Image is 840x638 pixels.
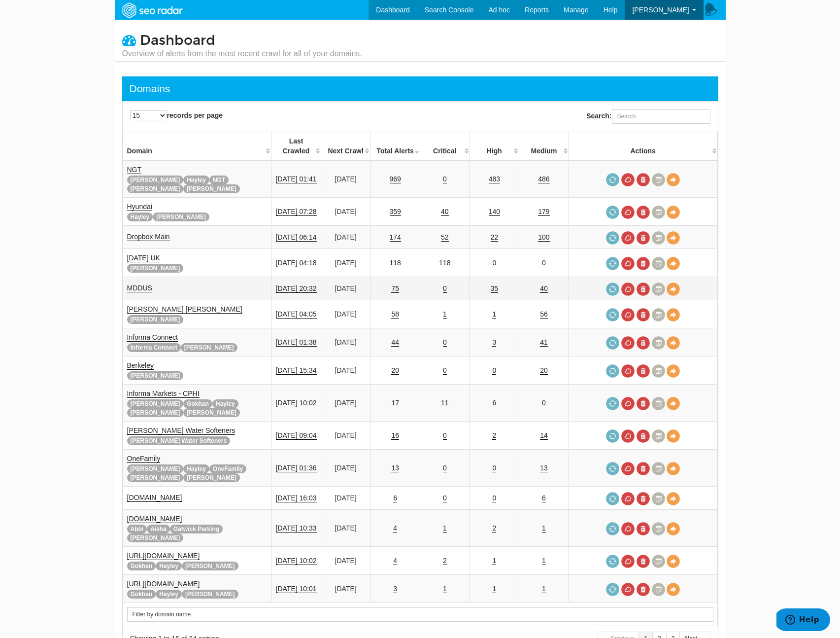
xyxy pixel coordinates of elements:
[391,310,399,319] a: 58
[441,399,449,407] a: 11
[276,233,317,242] a: [DATE] 06:14
[489,208,500,216] a: 140
[321,328,370,356] td: [DATE]
[127,361,154,370] a: Berkeley
[321,249,370,277] td: [DATE]
[321,277,370,300] td: [DATE]
[667,308,680,321] a: View Domain Overview
[276,557,317,565] a: [DATE] 10:02
[492,399,496,407] a: 6
[127,176,184,184] span: [PERSON_NAME]
[276,259,317,267] a: [DATE] 04:18
[492,524,496,532] a: 2
[276,366,317,375] a: [DATE] 15:34
[122,33,136,47] i: 
[652,555,665,568] a: Crawl History
[606,364,619,378] a: Request a crawl
[621,583,635,596] a: Cancel in-progress audit
[606,173,619,186] a: Request a crawl
[276,585,317,593] a: [DATE] 10:01
[443,310,447,319] a: 1
[147,525,170,533] span: Aisha
[519,132,569,161] th: Medium: activate to sort column descending
[321,198,370,226] td: [DATE]
[183,184,240,193] span: [PERSON_NAME]
[182,562,238,570] span: [PERSON_NAME]
[492,259,496,267] a: 0
[621,336,635,350] a: Cancel in-progress audit
[525,6,549,14] span: Reports
[667,522,680,535] a: View Domain Overview
[637,555,650,568] a: Delete most recent audit
[127,455,161,463] a: OneFamily
[127,580,200,588] a: [URL][DOMAIN_NAME]
[652,522,665,535] a: Crawl History
[652,206,665,219] a: Crawl History
[637,173,650,186] a: Delete most recent audit
[127,305,242,314] a: [PERSON_NAME] [PERSON_NAME]
[621,522,635,535] a: Cancel in-progress audit
[321,160,370,198] td: [DATE]
[390,175,401,183] a: 969
[488,6,510,14] span: Ad hoc
[637,336,650,350] a: Delete most recent audit
[491,284,499,293] a: 35
[621,231,635,245] a: Cancel in-progress audit
[276,399,317,407] a: [DATE] 10:02
[443,366,447,375] a: 0
[276,208,317,216] a: [DATE] 07:28
[667,397,680,410] a: View Domain Overview
[637,257,650,270] a: Delete most recent audit
[276,464,317,472] a: [DATE] 01:36
[652,283,665,296] a: Crawl History
[443,175,447,183] a: 0
[606,308,619,321] a: Request a crawl
[420,132,470,161] th: Critical: activate to sort column descending
[667,583,680,596] a: View Domain Overview
[118,1,186,19] img: SEORadar
[443,284,447,293] a: 0
[127,525,147,533] span: Abbi
[621,397,635,410] a: Cancel in-progress audit
[127,371,184,380] span: [PERSON_NAME]
[637,364,650,378] a: Delete most recent audit
[153,213,209,221] span: [PERSON_NAME]
[127,552,200,560] a: [URL][DOMAIN_NAME]
[667,492,680,505] a: View Domain Overview
[540,338,548,347] a: 41
[621,173,635,186] a: Cancel in-progress audit
[321,422,370,450] td: [DATE]
[209,464,246,473] span: OneFamily
[540,284,548,293] a: 40
[492,585,496,593] a: 1
[606,462,619,475] a: Request a crawl
[606,206,619,219] a: Request a crawl
[370,132,420,161] th: Total Alerts: activate to sort column ascending
[122,48,362,59] small: Overview of alerts from the most recent crawl for all of your domains.
[538,233,549,242] a: 100
[127,399,184,408] span: [PERSON_NAME]
[492,494,496,502] a: 0
[586,109,710,124] label: Search:
[441,208,449,216] a: 40
[652,429,665,443] a: Crawl History
[127,166,142,174] a: NGT
[612,109,710,124] input: Search:
[127,315,184,324] span: [PERSON_NAME]
[127,494,182,502] a: [DOMAIN_NAME]
[540,366,548,375] a: 20
[276,338,317,347] a: [DATE] 01:38
[321,385,370,422] td: [DATE]
[652,308,665,321] a: Crawl History
[652,364,665,378] a: Crawl History
[321,450,370,487] td: [DATE]
[637,397,650,410] a: Delete most recent audit
[540,310,548,319] a: 56
[621,429,635,443] a: Cancel in-progress audit
[538,175,549,183] a: 486
[652,462,665,475] a: Crawl History
[183,408,240,417] span: [PERSON_NAME]
[321,575,370,603] td: [DATE]
[491,233,499,242] a: 22
[391,464,399,472] a: 13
